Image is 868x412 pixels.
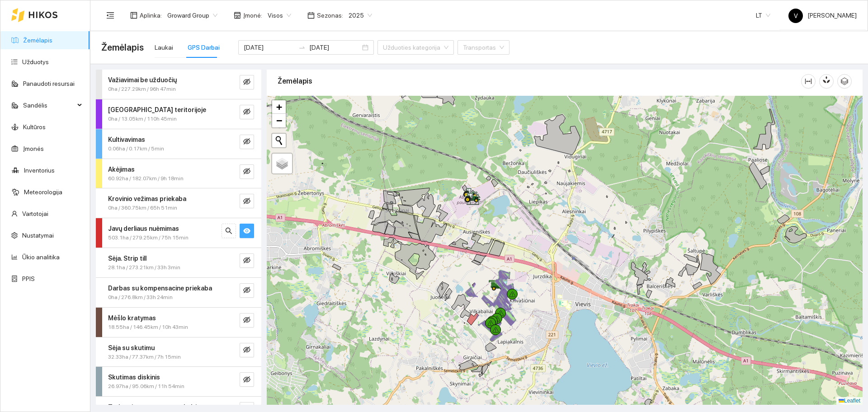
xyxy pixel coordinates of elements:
a: Įmonės [23,145,44,152]
strong: Krovinio vežimas priekaba [108,195,186,202]
div: Važiavimai be užduočių0ha / 227.29km / 96h 47mineye-invisible [96,70,261,99]
a: Ūkio analitika [22,253,60,261]
span: layout [130,12,137,19]
strong: Javų derliaus nuėmimas [108,225,179,232]
span: 60.92ha / 182.07km / 9h 18min [108,174,184,183]
button: eye-invisible [240,164,254,179]
span: Sandėlis [23,96,75,114]
span: eye-invisible [243,257,250,265]
span: 18.55ha / 146.45km / 10h 43min [108,323,188,332]
button: eye-invisible [240,343,254,357]
a: Inventorius [24,167,55,174]
a: Kultūros [23,123,46,131]
button: search [222,224,236,238]
span: 32.33ha / 77.37km / 7h 15min [108,353,181,361]
a: Meteorologija [24,188,62,196]
strong: Važiavimai be užduočių [108,76,177,84]
button: eye-invisible [240,105,254,119]
a: Zoom in [272,100,286,114]
span: eye [243,227,250,236]
div: Žemėlapis [278,68,801,94]
button: column-width [801,74,816,89]
span: shop [234,12,241,19]
span: 0ha / 13.05km / 110h 45min [108,115,177,123]
span: eye-invisible [243,168,250,176]
span: 2025 [349,9,372,22]
span: swap-right [298,44,306,51]
a: Nustatymai [22,232,54,239]
a: Žemėlapis [23,37,52,44]
span: eye-invisible [243,197,250,206]
button: eye-invisible [240,135,254,149]
input: Pabaigos data [309,42,360,52]
input: Pradžios data [244,42,295,52]
span: Žemėlapis [101,40,144,55]
span: 0ha / 276.8km / 33h 24min [108,293,173,302]
div: Mėšlo kratymas18.55ha / 146.45km / 10h 43mineye-invisible [96,308,261,337]
span: V [794,9,798,23]
span: Aplinka : [140,10,162,20]
a: Zoom out [272,114,286,127]
button: eye-invisible [240,313,254,328]
span: 503.1ha / 279.25km / 75h 15min [108,234,189,242]
span: + [276,101,282,112]
span: 26.97ha / 95.06km / 11h 54min [108,382,184,391]
strong: Sėja su skutimu [108,344,155,351]
span: − [276,115,282,126]
strong: Kultivavimas [108,136,145,143]
span: Groward Group [167,9,217,22]
strong: Traktoriaus transportas kelyje [108,403,200,411]
strong: Akėjimas [108,166,135,173]
span: Visos [268,9,291,22]
span: LT [756,9,770,22]
span: eye-invisible [243,138,250,146]
span: menu-fold [106,11,114,19]
span: column-width [802,78,815,85]
a: Layers [272,154,292,173]
button: eye [240,224,254,238]
span: 0ha / 227.29km / 96h 47min [108,85,176,94]
span: eye-invisible [243,316,250,325]
button: eye-invisible [240,253,254,268]
a: Vartotojai [22,210,48,217]
span: to [298,44,306,51]
span: Sezonas : [317,10,343,20]
span: 0ha / 360.75km / 65h 51min [108,204,177,212]
a: Leaflet [839,398,860,404]
div: [GEOGRAPHIC_DATA] teritorijoje0ha / 13.05km / 110h 45mineye-invisible [96,99,261,129]
span: 28.1ha / 273.21km / 33h 3min [108,263,180,272]
div: Javų derliaus nuėmimas503.1ha / 279.25km / 75h 15minsearcheye [96,218,261,248]
strong: Skutimas diskinis [108,374,160,381]
div: Sėja. Strip till28.1ha / 273.21km / 33h 3mineye-invisible [96,248,261,277]
span: eye-invisible [243,346,250,355]
button: Initiate a new search [272,134,286,147]
span: Įmonė : [243,10,262,20]
span: eye-invisible [243,286,250,295]
button: eye-invisible [240,283,254,298]
strong: Mėšlo kratymas [108,314,156,322]
div: Darbas su kompensacine priekaba0ha / 276.8km / 33h 24mineye-invisible [96,278,261,307]
span: 0.06ha / 0.17km / 5min [108,145,164,153]
div: Sėja su skutimu32.33ha / 77.37km / 7h 15mineye-invisible [96,337,261,367]
span: [PERSON_NAME] [788,12,857,19]
a: PPIS [22,275,35,282]
button: eye-invisible [240,75,254,89]
div: GPS Darbai [188,42,220,52]
span: calendar [307,12,315,19]
a: Užduotys [22,58,49,66]
button: eye-invisible [240,372,254,387]
a: Panaudoti resursai [23,80,75,87]
div: Skutimas diskinis26.97ha / 95.06km / 11h 54mineye-invisible [96,367,261,396]
span: search [225,227,232,236]
button: menu-fold [101,6,119,24]
strong: [GEOGRAPHIC_DATA] teritorijoje [108,106,206,113]
div: Krovinio vežimas priekaba0ha / 360.75km / 65h 51mineye-invisible [96,188,261,218]
div: Kultivavimas0.06ha / 0.17km / 5mineye-invisible [96,129,261,159]
div: Laukai [155,42,173,52]
span: eye-invisible [243,78,250,87]
strong: Sėja. Strip till [108,255,146,262]
span: eye-invisible [243,376,250,384]
strong: Darbas su kompensacine priekaba [108,285,212,292]
button: eye-invisible [240,194,254,208]
div: Akėjimas60.92ha / 182.07km / 9h 18mineye-invisible [96,159,261,188]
